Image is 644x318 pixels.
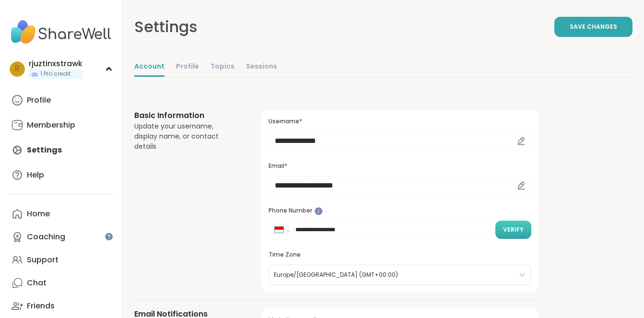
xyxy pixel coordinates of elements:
img: ShareWell Nav Logo [8,15,115,49]
div: Profile [27,95,51,106]
div: Coaching [27,232,65,242]
a: Chat [8,271,115,294]
button: Verify [495,221,531,239]
span: Verify [503,225,524,234]
a: Friends [8,294,115,318]
span: Save Changes [570,23,617,31]
div: rjuztinxstrawk [29,59,82,69]
a: Help [8,164,115,187]
a: Coaching [8,225,115,248]
div: Home [27,209,50,219]
div: Support [27,255,59,265]
iframe: Spotlight [315,207,323,215]
a: Home [8,202,115,225]
h3: Time Zone [269,251,531,259]
a: Account [134,58,164,77]
div: Membership [27,120,75,130]
a: Profile [8,89,115,112]
h3: Username* [269,118,531,126]
a: Profile [176,58,199,77]
div: Settings [134,15,198,38]
div: Friends [27,301,55,311]
iframe: Spotlight [105,233,113,240]
div: Help [27,170,44,180]
a: Membership [8,114,115,137]
a: Topics [211,58,234,77]
span: 1 Pro credit [40,70,70,78]
div: Chat [27,278,47,288]
span: r [15,63,20,75]
h3: Basic Information [134,110,238,121]
div: Update your username, display name, or contact details [134,121,238,152]
h3: Phone Number [269,207,531,215]
a: Sessions [246,58,277,77]
button: Save Changes [554,17,632,37]
a: Support [8,248,115,271]
h3: Email* [269,162,531,170]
